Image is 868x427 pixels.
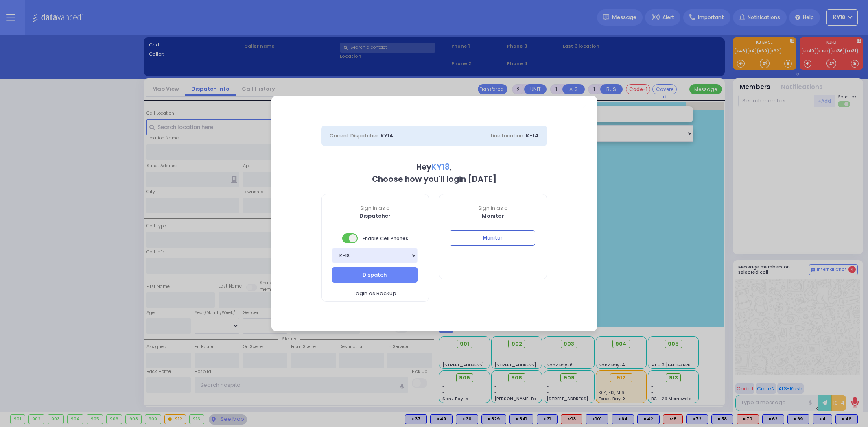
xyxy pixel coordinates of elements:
[322,205,429,212] span: Sign in as a
[526,132,539,139] span: K-14
[416,161,452,172] b: Hey ,
[330,132,379,139] span: Current Dispatcher:
[372,174,496,185] b: Choose how you'll login [DATE]
[354,290,396,298] span: Login as Backup
[380,132,394,139] span: KY14
[431,161,450,172] span: KY18
[482,212,504,220] b: Monitor
[583,104,587,109] a: Close
[439,205,547,212] span: Sign in as a
[359,212,391,220] b: Dispatcher
[342,233,408,244] span: Enable Cell Phones
[332,267,418,283] button: Dispatch
[491,132,525,139] span: Line Location:
[450,230,535,246] button: Monitor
